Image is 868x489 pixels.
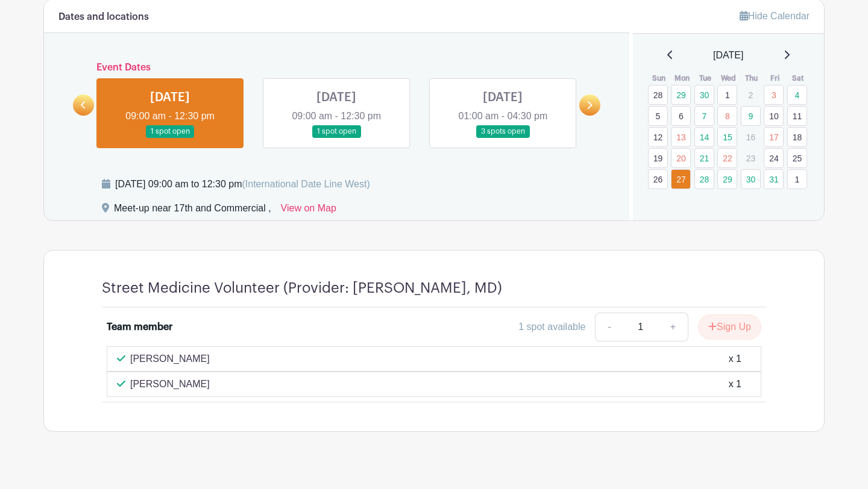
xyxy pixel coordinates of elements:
[741,86,761,104] p: 2
[671,169,691,189] a: 27
[741,106,761,126] a: 9
[713,48,743,63] span: [DATE]
[94,62,579,73] h6: Event Dates
[787,72,810,84] th: Sat
[107,320,172,334] div: Team member
[698,314,761,340] button: Sign Up
[647,72,671,84] th: Sun
[648,169,668,189] a: 26
[764,127,784,147] a: 17
[741,149,761,167] p: 23
[281,201,336,220] a: View on Map
[671,85,691,105] a: 29
[764,169,784,189] a: 31
[717,169,737,189] a: 29
[763,72,787,84] th: Fri
[741,169,761,189] a: 30
[694,72,717,84] th: Tue
[648,127,668,147] a: 12
[658,313,688,341] a: +
[670,72,694,84] th: Mon
[717,85,737,105] a: 1
[787,169,807,189] a: 1
[694,106,714,126] a: 7
[741,128,761,146] p: 16
[787,127,807,147] a: 18
[114,201,271,220] div: Meet-up near 17th and Commercial ,
[740,72,764,84] th: Thu
[130,352,210,366] p: [PERSON_NAME]
[648,106,668,126] a: 5
[102,279,502,297] h4: Street Medicine Volunteer (Provider: [PERSON_NAME], MD)
[787,148,807,168] a: 25
[58,11,149,23] h6: Dates and locations
[717,148,737,168] a: 22
[729,352,741,366] div: x 1
[648,148,668,168] a: 19
[729,377,741,391] div: x 1
[671,106,691,126] a: 6
[764,148,784,168] a: 24
[694,127,714,147] a: 14
[717,127,737,147] a: 15
[740,11,810,21] a: Hide Calendar
[764,106,784,126] a: 10
[717,106,737,126] a: 8
[130,377,210,391] p: [PERSON_NAME]
[671,127,691,147] a: 13
[717,72,740,84] th: Wed
[694,85,714,105] a: 30
[694,148,714,168] a: 21
[242,179,370,189] span: (International Date Line West)
[694,169,714,189] a: 28
[787,106,807,126] a: 11
[115,177,370,192] div: [DATE] 09:00 am to 12:30 pm
[671,148,691,168] a: 20
[764,85,784,105] a: 3
[518,320,585,334] div: 1 spot available
[787,85,807,105] a: 4
[595,313,623,341] a: -
[648,85,668,105] a: 28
